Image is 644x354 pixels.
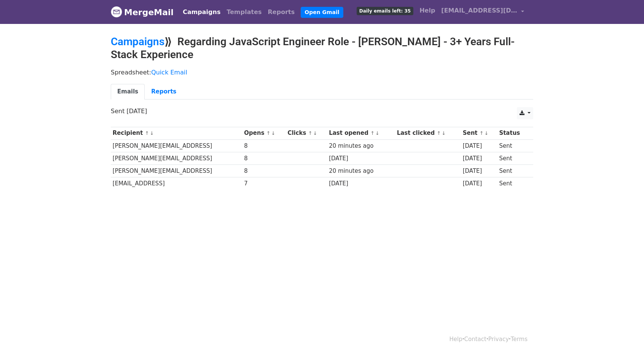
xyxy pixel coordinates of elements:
td: [PERSON_NAME][EMAIL_ADDRESS] [111,152,242,164]
h2: ⟫ Regarding JavaScript Engineer Role - [PERSON_NAME] - 3+ Years Full-Stack Experience [111,35,533,61]
div: [DATE] [463,167,496,175]
div: 7 [244,179,284,188]
a: Help [416,3,438,18]
a: ↓ [271,130,276,136]
a: ↑ [308,130,312,136]
a: Help [450,336,462,343]
img: MergeMail logo [111,6,122,17]
div: [DATE] [329,179,393,188]
th: Last opened [327,127,395,139]
a: Open Gmail [301,7,343,18]
div: 8 [244,142,284,150]
a: Terms [511,336,528,343]
a: Daily emails left: 35 [354,3,416,18]
th: Status [497,127,529,139]
a: ↓ [375,130,379,136]
td: [PERSON_NAME][EMAIL_ADDRESS] [111,164,242,177]
td: [PERSON_NAME][EMAIL_ADDRESS] [111,139,242,152]
td: Sent [497,177,529,190]
span: [EMAIL_ADDRESS][DOMAIN_NAME] [441,6,517,15]
th: Sent [461,127,497,139]
a: ↑ [266,130,271,136]
td: Sent [497,164,529,177]
span: Daily emails left: 35 [357,7,413,15]
div: 8 [244,167,284,175]
a: ↓ [442,130,446,136]
div: [DATE] [463,154,496,163]
a: ↓ [485,130,489,136]
td: Sent [497,139,529,152]
a: Quick Email [151,69,187,76]
td: [EMAIL_ADDRESS] [111,177,242,190]
div: [DATE] [463,142,496,150]
th: Opens [242,127,286,139]
div: 20 minutes ago [329,142,393,150]
td: Sent [497,152,529,164]
th: Last clicked [395,127,461,139]
a: MergeMail [111,4,174,20]
a: [EMAIL_ADDRESS][DOMAIN_NAME] [438,3,527,21]
th: Clicks [286,127,327,139]
a: Reports [265,5,298,20]
div: 20 minutes ago [329,167,393,175]
a: ↑ [370,130,375,136]
div: [DATE] [463,179,496,188]
a: Campaigns [180,5,223,20]
a: Privacy [488,336,509,343]
p: Sent [DATE] [111,107,533,115]
th: Recipient [111,127,242,139]
a: Contact [464,336,486,343]
a: Templates [223,5,265,20]
a: ↓ [313,130,317,136]
div: 8 [244,154,284,163]
a: Reports [145,84,183,100]
p: Spreadsheet: [111,68,533,76]
a: Campaigns [111,35,164,48]
a: ↑ [437,130,441,136]
a: Emails [111,84,145,100]
a: ↑ [145,130,149,136]
a: ↓ [150,130,154,136]
div: [DATE] [329,154,393,163]
iframe: Chat Widget [606,318,644,354]
a: ↑ [480,130,484,136]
